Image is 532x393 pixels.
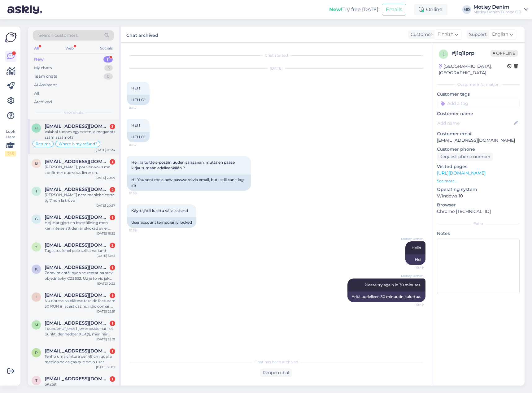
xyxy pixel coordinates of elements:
[437,178,520,184] p: See more ...
[45,348,109,354] span: pereiraduarte74@outlook.com
[45,248,115,253] div: Tagastus lehel pole sellist varianti
[364,283,421,287] span: Please try again in 30 minutes.
[129,106,152,110] span: 10:37
[45,376,109,382] span: trebor4@centrum.sk
[473,5,521,10] div: Motley Denim
[400,236,424,241] span: Motley Denim
[45,214,109,220] span: g_rand@hotmail.com
[129,191,152,196] span: 10:38
[437,146,520,153] p: Customer phone
[473,10,521,15] div: Motley Denim Europe OÜ
[129,143,152,147] span: 10:37
[437,120,512,127] input: Add name
[131,160,236,170] span: Hei ! laitoitte s-postiin uuden salasanan, mutta en pääse kirjautumaan edelleenkään ?
[127,66,425,71] div: [DATE]
[35,378,37,383] span: t
[45,326,115,337] div: I bunden af jeres hjemmeside har i et punkt, der hedder XL-tøj, men når man klikker på det så er ...
[437,193,520,199] p: Windows 10
[110,243,115,248] div: 2
[45,242,109,248] span: yuliasoots@gmail.com
[462,5,471,14] div: MD
[45,298,115,309] div: Nu doresc sa plătesc taxa de facturare 30 RON în acest caz nu ridic comanda am înțeles transportu...
[405,254,425,265] div: Hei
[45,187,109,192] span: t.bruschetti58@gmail.com
[412,245,421,250] span: Hello
[99,44,114,52] div: Socials
[34,65,52,71] div: My chats
[104,73,113,80] div: 0
[45,382,115,387] div: SK2691
[437,131,520,137] p: Customer email
[35,244,37,249] span: y
[414,4,447,15] div: Online
[347,292,425,302] div: Yritä uudelleen 30 minuutin kuluttua.
[110,293,115,298] div: 1
[97,253,115,258] div: [DATE] 13:41
[437,170,486,176] a: [URL][DOMAIN_NAME]
[38,32,78,39] span: Search customers
[492,31,508,38] span: English
[95,203,115,208] div: [DATE] 20:37
[437,230,520,237] p: Notes
[45,129,115,140] div: Valahol tudom egyeztetni a megadott számlaszámot?
[437,91,520,97] p: Customer tags
[110,265,115,270] div: 1
[110,187,115,192] div: 2
[64,44,75,52] div: Web
[96,148,115,152] div: [DATE] 10:24
[96,309,115,314] div: [DATE] 22:51
[400,274,424,278] span: Motley Denim
[45,220,115,231] div: Hej, Har gjort en bseställning men kan inte se att den är skickad av er och faktura daum går utom...
[439,63,507,76] div: [GEOGRAPHIC_DATA], [GEOGRAPHIC_DATA]
[5,129,16,157] div: Look Here
[437,208,520,215] p: Chrome [TECHNICAL_ID]
[255,359,298,365] span: Chat has been archived
[33,44,40,52] div: All
[35,267,38,271] span: k
[437,221,520,227] div: Extra
[382,4,406,15] button: Emails
[400,302,424,307] span: 10:49
[127,95,150,105] div: HELLO!
[127,217,196,228] div: User account temporarily locked
[45,159,109,164] span: bcgb@skynet.be
[110,321,115,326] div: 1
[408,31,432,38] div: Customer
[437,82,520,87] div: Customer information
[34,82,57,88] div: AI Assistant
[34,73,57,80] div: Team chats
[45,270,115,281] div: Zdravím chtěl bych se zeptat na stav objednávky CZ3632. Už je to víc jak týden od objednání.
[110,124,115,129] div: 3
[63,110,83,115] span: New chats
[491,50,518,57] span: Offline
[437,202,520,208] p: Browser
[5,151,16,157] div: 2 / 3
[5,32,17,43] img: Askly Logo
[110,376,115,382] div: 1
[437,99,520,108] input: Add a tag
[35,189,37,193] span: t
[110,348,115,354] div: 1
[131,208,188,213] span: Käyttäjätili lukittu väliaikaisesti
[36,295,37,299] span: I
[104,65,113,71] div: 3
[96,365,115,369] div: [DATE] 21:02
[131,86,140,90] span: HEI !
[35,217,38,221] span: g
[126,30,158,39] label: Chat archived
[45,354,115,365] div: Tenho uma cintura de 148 cm qual a medida de calças que devo usar
[59,142,97,146] span: Where is my refund?
[437,110,520,117] p: Customer name
[129,228,152,233] span: 10:38
[127,53,425,58] div: Chat started
[97,281,115,286] div: [DATE] 0:22
[45,192,115,203] div: [PERSON_NAME] nera maniche corte tg 7 non la trovo
[438,31,453,38] span: Finnish
[35,322,38,327] span: m
[452,50,491,57] div: # j1q1lprp
[34,99,52,105] div: Archived
[437,137,520,144] p: [EMAIL_ADDRESS][DOMAIN_NAME]
[96,337,115,342] div: [DATE] 22:21
[437,163,520,170] p: Visited pages
[103,56,113,63] div: 11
